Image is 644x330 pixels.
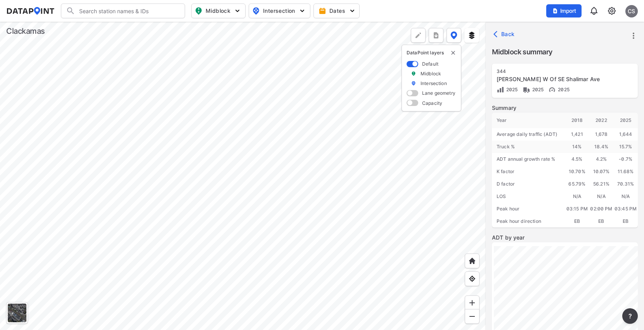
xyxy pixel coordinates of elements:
[191,3,246,18] button: Midblock
[613,215,638,228] div: EB
[565,153,589,165] div: 4.5 %
[523,86,530,94] img: Vehicle class
[625,5,638,17] div: CS
[492,113,565,128] div: Year
[492,141,565,153] div: Truck %
[613,128,638,141] div: 1,644
[622,308,638,324] button: more
[194,6,203,16] img: map_pin_mid.602f9df1.svg
[613,113,638,128] div: 2025
[447,28,461,43] button: DataPoint layers
[607,6,616,16] img: cids17cp3yIFEOpj3V8A9qJSH103uA521RftCD4eeui4ksIb+krbm5XvIjxD52OS6NWLn9gAAAAAElFTkSuQmCC
[492,104,638,112] label: Summary
[492,178,565,190] div: D factor
[348,7,356,15] img: 5YPKRKmlfpI5mqlR8AD95paCi+0kK1fRFDJSaMmawlwaeJcJwk9O2fotCW5ve9gAAAAASUVORK5CYII=
[613,141,638,153] div: 15.7 %
[411,70,416,77] img: marker_Midblock.5ba75e30.svg
[450,50,456,56] button: delete
[465,254,480,268] div: Home
[530,87,544,92] span: 2025
[422,90,455,96] label: Lane geometry
[319,7,326,15] img: calendar-gold.39a51dde.svg
[313,3,360,18] button: Dates
[468,275,476,283] img: zeq5HYn9AnE9l6UmnFLPAAAAAElFTkSuQmCC
[613,190,638,203] div: N/A
[552,8,558,14] img: file_add.62c1e8a2.svg
[492,28,518,40] button: Back
[497,68,615,75] div: 344
[589,215,614,228] div: EB
[565,128,589,141] div: 1,421
[75,5,180,17] input: Search
[589,113,614,128] div: 2022
[565,165,589,178] div: 10.70%
[546,7,585,14] a: Import
[432,31,440,39] img: xqJnZQTG2JQi0x5lvmkeSNbbgIiQD62bqHG8IfrOzanD0FsRdYrij6fAAAAAElFTkSuQmCC
[589,153,614,165] div: 4.2 %
[492,190,565,203] div: LOS
[465,309,480,324] div: Zoom out
[497,75,615,83] div: Kelso Rd W Of SE Shalimar Ave
[589,6,599,16] img: 8A77J+mXikMhHQAAAAASUVORK5CYII=
[565,190,589,203] div: N/A
[627,311,633,321] span: ?
[407,50,456,56] p: DataPoint layers
[613,165,638,178] div: 11.68%
[492,215,565,228] div: Peak hour direction
[556,87,570,92] span: 2025
[320,7,355,15] span: Dates
[589,128,614,141] div: 1,678
[6,26,45,36] div: Clackamas
[589,203,614,215] div: 02:00 PM
[613,203,638,215] div: 03:45 PM
[613,178,638,190] div: 70.31%
[627,29,640,42] button: more
[492,47,638,57] label: Midblock summary
[421,80,447,87] label: Intersection
[468,31,476,39] img: layers.ee07997e.svg
[565,113,589,128] div: 2018
[492,234,638,241] label: ADT by year
[465,271,480,286] div: View my location
[195,6,241,16] span: Midblock
[422,100,442,106] label: Capacity
[421,70,441,77] label: Midblock
[468,257,476,265] img: +XpAUvaXAN7GudzAAAAAElFTkSuQmCC
[414,31,422,39] img: +Dz8AAAAASUVORK5CYII=
[234,7,241,15] img: 5YPKRKmlfpI5mqlR8AD95paCi+0kK1fRFDJSaMmawlwaeJcJwk9O2fotCW5ve9gAAAAASUVORK5CYII=
[492,153,565,165] div: ADT annual growth rate %
[589,141,614,153] div: 18.4 %
[411,28,426,43] div: Polygon tool
[450,31,457,39] img: data-point-layers.37681fc9.svg
[465,295,480,310] div: Zoom in
[450,50,456,56] img: close-external-leyer.3061a1c7.svg
[565,178,589,190] div: 65.79%
[6,302,28,324] div: Toggle basemap
[504,87,518,92] span: 2025
[251,6,261,16] img: map_pin_int.54838e6b.svg
[492,203,565,215] div: Peak hour
[468,299,476,307] img: ZvzfEJKXnyWIrJytrsY285QMwk63cM6Drc+sIAAAAASUVORK5CYII=
[589,178,614,190] div: 56.21%
[497,86,504,94] img: Volume count
[429,28,443,43] button: more
[298,7,306,15] img: 5YPKRKmlfpI5mqlR8AD95paCi+0kK1fRFDJSaMmawlwaeJcJwk9O2fotCW5ve9gAAAAASUVORK5CYII=
[495,30,515,38] span: Back
[565,215,589,228] div: EB
[565,203,589,215] div: 03:15 PM
[492,128,565,141] div: Average daily traffic (ADT)
[548,86,556,94] img: Vehicle speed
[464,28,479,43] button: External layers
[546,4,582,17] button: Import
[6,7,55,15] img: dataPointLogo.9353c09d.svg
[565,141,589,153] div: 14 %
[613,153,638,165] div: -0.7 %
[589,165,614,178] div: 10.07%
[422,61,438,67] label: Default
[249,3,310,18] button: Intersection
[252,6,305,16] span: Intersection
[551,7,577,15] span: Import
[411,80,416,87] img: marker_Intersection.6861001b.svg
[468,313,476,320] img: MAAAAAElFTkSuQmCC
[589,190,614,203] div: N/A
